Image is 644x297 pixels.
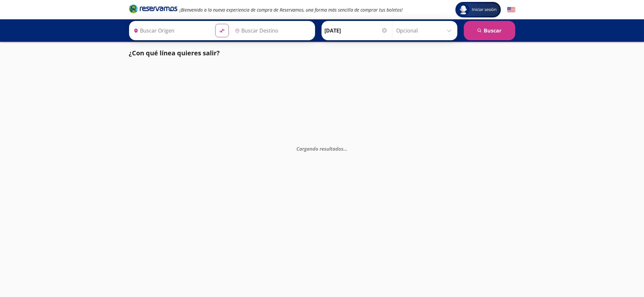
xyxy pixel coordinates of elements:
[464,21,515,40] button: Buscar
[232,23,312,39] input: Buscar Destino
[346,145,347,152] span: .
[296,145,347,152] em: Cargando resultados
[180,7,403,13] em: ¡Bienvenido a la nueva experiencia de compra de Reservamos, una forma más sencilla de comprar tus...
[129,48,220,58] p: ¿Con qué línea quieres salir?
[345,145,346,152] span: .
[129,4,177,15] a: Brand Logo
[397,23,454,39] input: Opcional
[131,23,210,39] input: Buscar Origen
[507,6,515,14] button: English
[343,145,345,152] span: .
[325,23,388,39] input: Elegir Fecha
[470,6,499,13] span: Iniciar sesión
[129,4,177,14] i: Brand Logo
